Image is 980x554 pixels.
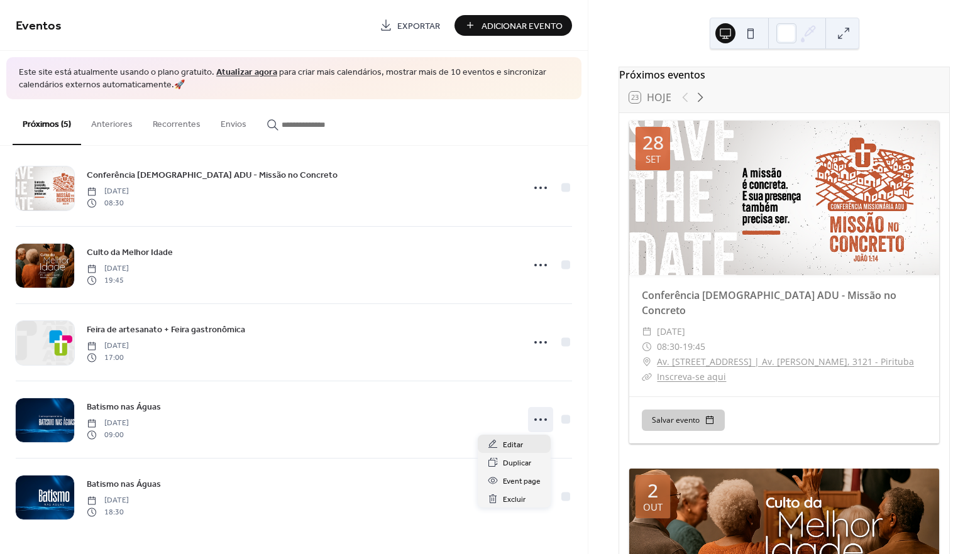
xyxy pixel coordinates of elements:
[642,324,652,339] div: ​
[87,478,161,491] span: Batismo nas Águas
[87,429,129,440] span: 09:00
[643,502,663,512] div: out
[87,246,173,259] span: Culto da Melhor Idade
[642,410,725,431] button: Salvar evento
[87,399,161,414] a: Batismo nas Águas
[482,19,563,33] span: Adicionar Evento
[87,322,245,337] a: Feira de artesanato + Feira gastronômica
[647,481,658,500] div: 2
[642,354,652,369] div: ​
[454,15,572,36] button: Adicionar Evento
[87,323,245,337] span: Feira de artesanato + Feira gastronômica
[503,438,523,452] span: Editar
[87,477,161,491] a: Batismo nas Águas
[87,401,161,414] span: Batismo nas Águas
[397,19,440,33] span: Exportar
[16,14,62,38] span: Eventos
[87,274,129,286] span: 19:45
[87,418,129,429] span: [DATE]
[87,197,129,209] span: 08:30
[81,99,143,144] button: Anteriores
[87,352,129,363] span: 17:00
[87,495,129,506] span: [DATE]
[87,169,338,182] span: Conferência [DEMOGRAPHIC_DATA] ADU - Missão no Concreto
[503,457,531,470] span: Duplicar
[13,99,81,145] button: Próximos (5)
[657,371,726,383] a: Inscreva-se aqui
[657,354,914,369] a: Av. [STREET_ADDRESS] | Av. [PERSON_NAME], 3121 - Pirituba
[87,168,338,182] a: Conferência [DEMOGRAPHIC_DATA] ADU - Missão no Concreto
[680,339,683,354] span: -
[87,245,173,259] a: Culto da Melhor Idade
[19,67,569,91] span: Este site está atualmente usando o plano gratuito. para criar mais calendários, mostrar mais de 1...
[683,339,705,354] span: 19:45
[657,324,685,339] span: [DATE]
[642,288,896,317] a: Conferência [DEMOGRAPHIC_DATA] ADU - Missão no Concreto
[503,475,541,488] span: Event page
[87,340,129,352] span: [DATE]
[503,493,526,506] span: Excluir
[657,339,680,354] span: 08:30
[642,369,652,384] div: ​
[619,67,949,82] div: Próximos eventos
[87,506,129,518] span: 18:30
[642,133,664,152] div: 28
[642,339,652,354] div: ​
[87,263,129,274] span: [DATE]
[646,155,661,164] div: set
[87,186,129,197] span: [DATE]
[211,99,256,144] button: Envios
[216,64,277,81] a: Atualizar agora
[143,99,211,144] button: Recorrentes
[370,15,449,36] a: Exportar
